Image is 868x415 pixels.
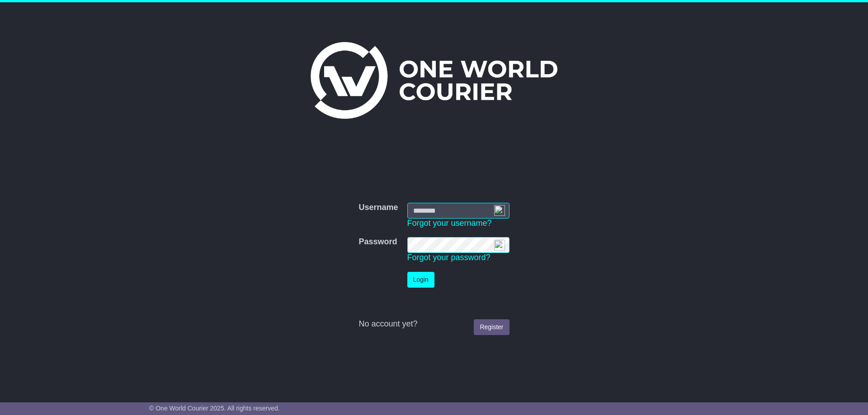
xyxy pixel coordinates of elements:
a: Forgot your password? [407,253,491,262]
div: No account yet? [359,319,509,329]
a: Forgot your username? [407,219,492,228]
label: Username [359,203,398,213]
span: © One World Courier 2025. All rights reserved. [149,405,280,412]
img: One World [311,42,557,119]
a: Register [474,319,509,335]
button: Login [407,272,434,288]
img: npw-badge-icon-locked.svg [494,205,505,216]
img: npw-badge-icon-locked.svg [494,240,505,251]
label: Password [359,237,397,247]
